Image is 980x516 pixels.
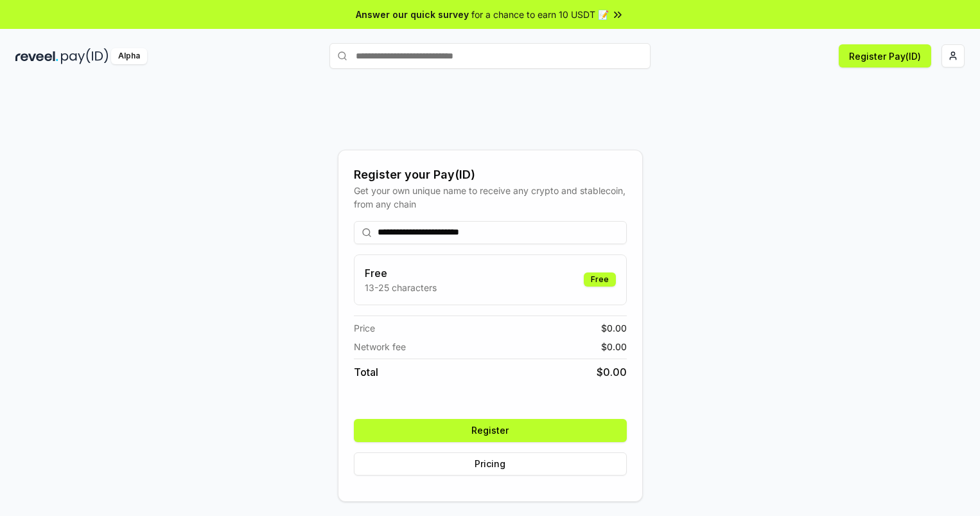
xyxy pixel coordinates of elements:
[354,184,627,211] div: Get your own unique name to receive any crypto and stablecoin, from any chain
[354,364,378,380] span: Total
[601,321,627,335] span: $ 0.00
[354,166,627,184] div: Register your Pay(ID)
[354,419,627,442] button: Register
[365,281,437,294] p: 13-25 characters
[356,8,469,21] span: Answer our quick survey
[839,44,931,67] button: Register Pay(ID)
[354,340,406,353] span: Network fee
[15,48,58,64] img: reveel_dark
[354,452,627,476] button: Pricing
[111,48,147,64] div: Alpha
[597,364,627,380] span: $ 0.00
[354,321,375,335] span: Price
[601,340,627,353] span: $ 0.00
[61,48,109,64] img: pay_id
[471,8,609,21] span: for a chance to earn 10 USDT 📝
[584,272,616,287] div: Free
[365,265,437,281] h3: Free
